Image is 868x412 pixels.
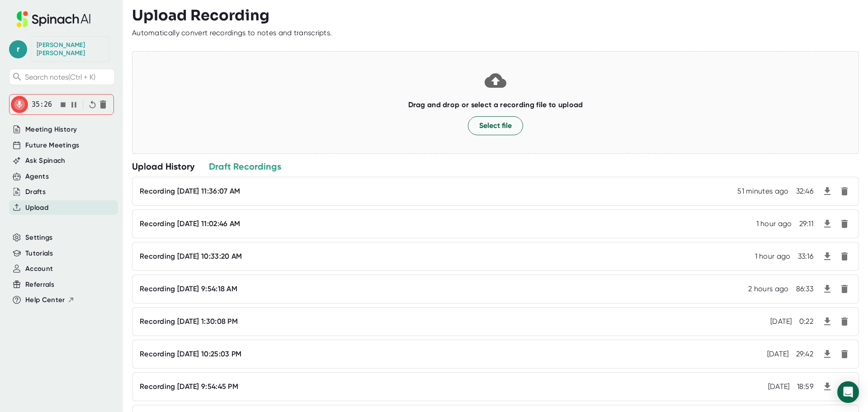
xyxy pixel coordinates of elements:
div: Upload History [132,161,194,172]
div: Ryan Smith [37,41,104,57]
div: 33:16 [798,252,814,261]
div: Recording [DATE] 9:54:18 AM [140,284,237,294]
div: 0:22 [799,317,813,326]
div: 9/2/2025, 9:54:18 AM [748,284,788,294]
div: 18:59 [797,382,814,391]
span: 35:26 [32,100,52,109]
div: 29:42 [796,350,814,359]
div: Open Intercom Messenger [837,381,859,403]
button: Ask Spinach [25,156,66,166]
div: Recording [DATE] 11:36:07 AM [140,187,240,196]
button: Select file [468,116,523,135]
b: Drag and drop or select a recording file to upload [408,100,583,109]
span: Select file [479,120,512,131]
div: Automatically convert recordings to notes and transcripts. [132,28,332,38]
button: Help Center [25,295,75,305]
div: Recording [DATE] 9:54:45 PM [140,382,238,391]
button: Agents [25,171,49,182]
div: 9/2/2025, 11:36:07 AM [737,187,788,196]
button: Tutorials [25,248,53,259]
div: Recording [DATE] 10:25:03 PM [140,350,241,359]
div: 9/2/2025, 11:02:46 AM [756,219,792,228]
button: Referrals [25,279,54,290]
button: Settings [25,232,53,243]
button: Future Meetings [25,140,79,151]
div: 9/2/2025, 10:33:20 AM [755,252,791,261]
button: Account [25,264,53,274]
div: 8/27/2025, 9:54:45 PM [768,382,790,391]
div: Recording [DATE] 1:30:08 PM [140,317,238,326]
div: Recording [DATE] 11:02:46 AM [140,219,240,228]
button: Drafts [25,187,46,197]
div: 32:46 [796,187,814,196]
div: 8/27/2025, 10:25:03 PM [767,350,789,359]
span: Help Center [25,295,65,305]
div: 8/29/2025, 1:30:08 PM [770,317,792,326]
div: Recording [DATE] 10:33:20 AM [140,252,242,261]
span: Search notes (Ctrl + K) [25,73,95,81]
div: 86:33 [796,284,814,294]
button: Upload [25,203,48,213]
span: r [9,40,27,58]
div: 29:11 [799,219,814,228]
h3: Upload Recording [132,7,859,24]
div: Draft Recordings [209,161,281,172]
button: Meeting History [25,124,77,135]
